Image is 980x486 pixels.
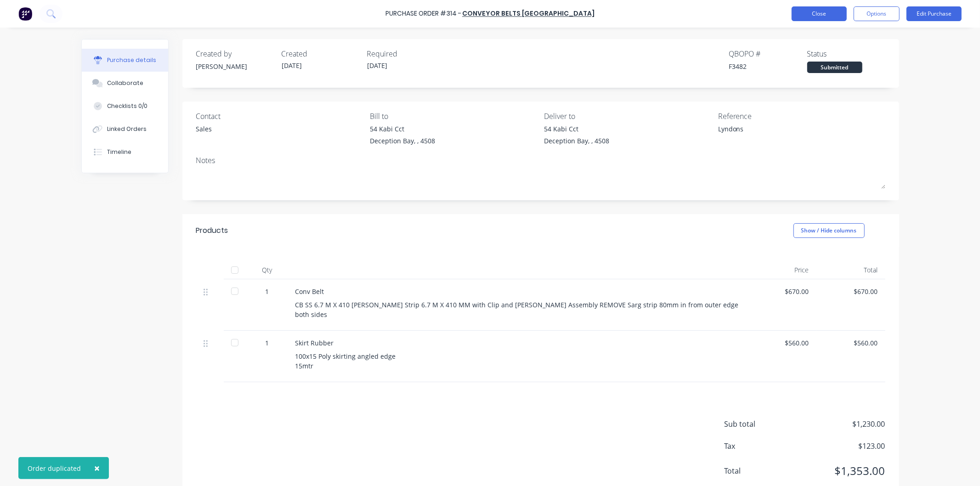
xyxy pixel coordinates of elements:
[370,124,435,134] div: 54 Kabi Cct
[755,287,809,296] div: $670.00
[544,124,609,134] div: 54 Kabi Cct
[807,48,885,59] div: Status
[254,287,281,296] div: 1
[824,338,878,348] div: $560.00
[28,463,81,473] div: Order duplicated
[544,136,609,146] div: Deception Bay, , 4508
[107,125,147,133] div: Linked Orders
[295,338,740,348] div: Skirt Rubber
[196,225,228,236] div: Products
[718,111,885,122] div: Reference
[82,72,168,95] button: Collaborate
[793,441,885,452] span: $123.00
[755,338,809,348] div: $560.00
[370,136,435,146] div: Deception Bay, , 4508
[824,287,878,296] div: $670.00
[107,148,131,156] div: Timeline
[196,48,274,59] div: Created by
[544,111,711,122] div: Deliver to
[462,9,595,18] a: Conveyor Belts [GEOGRAPHIC_DATA]
[107,79,143,87] div: Collaborate
[196,62,274,71] div: [PERSON_NAME]
[793,223,865,238] button: Show / Hide columns
[82,118,168,141] button: Linked Orders
[367,48,445,59] div: Required
[82,141,168,164] button: Timeline
[254,338,281,348] div: 1
[295,287,740,296] div: Conv Belt
[282,48,360,59] div: Created
[793,418,885,429] span: $1,230.00
[725,465,793,476] span: Total
[82,49,168,72] button: Purchase details
[718,124,833,145] textarea: Lyndons
[748,261,816,279] div: Price
[107,102,147,110] div: Checklists 0/0
[816,261,885,279] div: Total
[18,7,32,21] img: Factory
[82,95,168,118] button: Checklists 0/0
[729,48,807,59] div: QBO PO #
[370,111,537,122] div: Bill to
[295,351,740,371] div: 100x15 Poly skirting angled edge 15mtr
[792,6,847,21] button: Close
[196,111,363,122] div: Contact
[793,463,885,479] span: $1,353.00
[196,124,212,134] div: Sales
[725,418,793,429] span: Sub total
[807,62,862,73] div: Submitted
[196,155,885,166] div: Notes
[295,300,740,319] div: CB SS 6.7 M X 410 [PERSON_NAME] Strip 6.7 M X 410 MM with Clip and [PERSON_NAME] Assembly REMOVE ...
[725,441,793,452] span: Tax
[107,56,156,64] div: Purchase details
[385,9,461,19] div: Purchase Order #314 -
[854,6,900,21] button: Options
[247,261,288,279] div: Qty
[729,62,807,71] div: F3482
[94,462,100,475] span: ×
[85,457,109,479] button: Close
[906,6,962,21] button: Edit Purchase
